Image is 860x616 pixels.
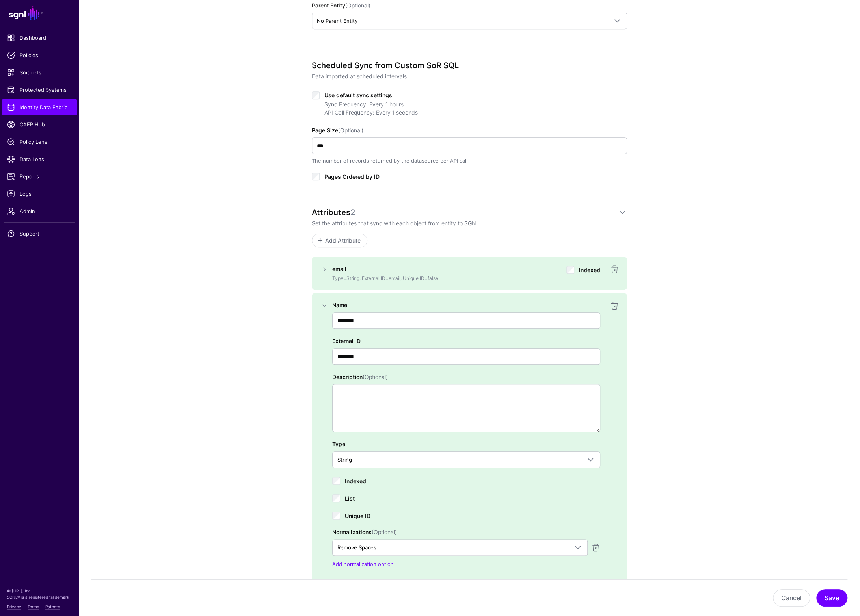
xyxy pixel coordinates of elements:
[7,103,72,111] span: Identity Data Fabric
[2,203,77,219] a: Admin
[2,169,77,184] a: Reports
[332,440,345,448] label: Type
[345,2,370,9] span: (Optional)
[7,588,72,594] p: © [URL], Inc
[372,529,397,535] span: (Optional)
[2,30,77,46] a: Dashboard
[2,151,77,167] a: Data Lens
[345,495,355,502] span: List
[332,275,560,282] p: Type=String, External ID=email, Unique ID=false
[2,65,77,80] a: Snippets
[345,512,370,519] span: Unique ID
[337,544,376,551] span: Remove Spaces
[350,208,355,217] span: 2
[324,100,627,117] div: Sync Frequency: Every 1 hours API Call Frequency: Every 1 seconds
[332,528,397,536] label: Normalizations
[332,337,361,345] label: External ID
[773,589,810,607] button: Cancel
[2,117,77,132] a: CAEP Hub
[2,134,77,150] a: Policy Lens
[338,127,363,134] span: (Optional)
[7,86,72,94] span: Protected Systems
[7,138,72,146] span: Policy Lens
[7,207,72,215] span: Admin
[7,69,72,76] span: Snippets
[332,265,346,272] strong: email
[363,373,388,380] span: (Optional)
[7,34,72,42] span: Dashboard
[324,173,380,180] span: Pages Ordered by ID
[45,604,60,609] a: Patents
[312,72,627,80] p: Data imported at scheduled intervals
[324,236,362,245] span: Add Attribute
[816,589,847,607] button: Save
[312,126,363,134] label: Page Size
[7,155,72,163] span: Data Lens
[312,1,370,9] label: Parent Entity
[312,157,627,165] div: The number of records returned by the datasource per API call
[7,173,72,180] span: Reports
[28,604,39,609] a: Terms
[345,478,366,484] span: Indexed
[7,51,72,59] span: Policies
[337,456,352,463] span: String
[2,82,77,98] a: Protected Systems
[332,301,347,309] label: Name
[579,267,600,273] span: Indexed
[7,190,72,198] span: Logs
[312,61,627,70] h3: Scheduled Sync from Custom SoR SQL
[2,47,77,63] a: Policies
[312,208,618,217] div: Attributes
[7,594,72,600] p: SGNL® is a registered trademark
[2,99,77,115] a: Identity Data Fabric
[7,230,72,237] span: Support
[5,5,74,22] a: SGNL
[7,121,72,128] span: CAEP Hub
[332,373,388,381] label: Description
[317,18,357,24] span: No Parent Entity
[324,92,392,98] span: Use default sync settings
[312,219,627,227] p: Set the attributes that sync with each object from entity to SGNL
[7,604,21,609] a: Privacy
[2,186,77,202] a: Logs
[332,561,394,567] a: Add normalization option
